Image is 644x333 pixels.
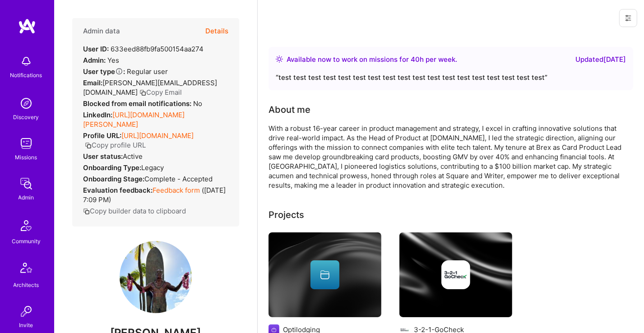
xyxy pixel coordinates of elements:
[115,67,123,75] i: Help
[18,18,36,34] img: logo
[269,232,381,317] img: cover
[269,124,630,190] div: With a robust 16-year career in product management and strategy, I excel in crafting innovative s...
[83,45,109,53] strong: User ID:
[17,134,35,153] img: teamwork
[83,175,144,183] strong: Onboarding Stage:
[83,55,119,65] div: Yes
[83,79,102,87] strong: Email:
[17,302,35,320] img: Invite
[83,208,90,215] i: icon Copy
[17,52,35,70] img: bell
[269,103,310,116] div: About me
[17,175,35,193] img: admin teamwork
[269,208,304,222] div: Projects
[575,54,626,65] div: Updated [DATE]
[12,236,41,246] div: Community
[10,70,42,80] div: Notifications
[83,163,141,172] strong: Onboarding Type:
[83,186,153,194] strong: Evaluation feedback:
[144,175,213,183] span: Complete - Accepted
[85,140,146,150] button: Copy profile URL
[15,153,37,162] div: Missions
[83,79,217,97] span: [PERSON_NAME][EMAIL_ADDRESS][DOMAIN_NAME]
[83,67,125,76] strong: User type :
[83,152,123,161] strong: User status:
[121,131,194,140] a: [URL][DOMAIN_NAME]
[399,232,512,317] img: cover
[83,56,106,65] strong: Admin:
[85,142,92,149] i: icon Copy
[83,67,168,76] div: Regular user
[14,112,39,122] div: Discovery
[83,111,185,129] a: [URL][DOMAIN_NAME][PERSON_NAME]
[83,206,186,216] button: Copy builder data to clipboard
[123,152,143,161] span: Active
[441,260,470,289] img: Company logo
[139,89,146,96] i: icon Copy
[120,241,192,313] img: User Avatar
[83,131,121,140] strong: Profile URL:
[153,186,200,194] a: Feedback form
[287,54,457,65] div: Available now to work on missions for h per week .
[83,111,112,119] strong: LinkedIn:
[19,320,33,330] div: Invite
[411,55,420,64] span: 40
[83,99,202,108] div: No
[276,55,283,63] img: Availability
[139,88,182,97] button: Copy Email
[83,185,228,204] div: ( [DATE] 7:09 PM )
[17,94,35,112] img: discovery
[14,280,39,290] div: Architects
[205,18,228,44] button: Details
[15,215,37,236] img: Community
[83,99,193,108] strong: Blocked from email notifications:
[83,44,204,54] div: 633eed88fb9fa500154aa274
[19,193,34,202] div: Admin
[276,72,626,83] div: “ test test test test test test test test test test test test test test test test test test ”
[83,27,120,35] h4: Admin data
[15,259,37,280] img: Architects
[141,163,164,172] span: legacy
